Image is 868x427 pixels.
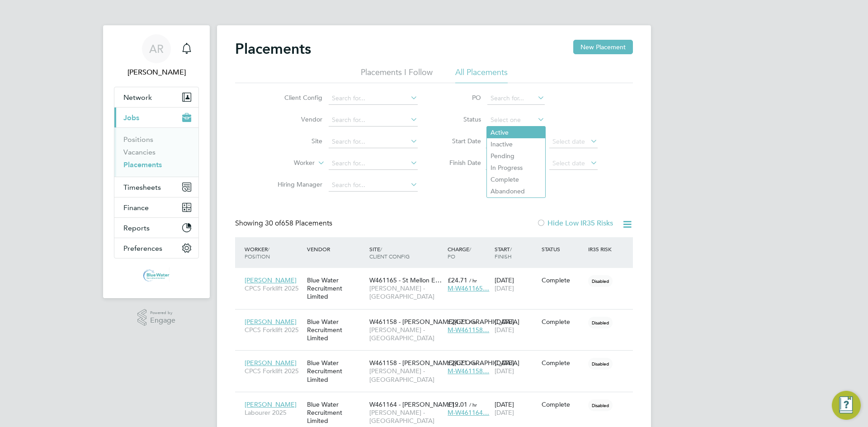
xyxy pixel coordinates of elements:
[542,318,584,326] div: Complete
[305,313,367,347] div: Blue Water Recruitment Limited
[114,238,198,258] button: Preferences
[440,159,481,167] label: Finish Date
[123,224,150,232] span: Reports
[487,150,545,162] li: Pending
[245,408,302,417] span: Labourer 2025
[305,272,367,305] div: Blue Water Recruitment Limited
[361,67,433,83] li: Placements I Follow
[448,326,489,334] span: M-W461158…
[448,400,467,408] span: £19.01
[552,159,585,167] span: Select date
[445,241,492,264] div: Charge
[143,267,170,282] img: bluewaterwales-logo-retina.png
[492,396,539,421] div: [DATE]
[588,358,613,370] span: Disabled
[495,284,514,292] span: [DATE]
[588,399,613,411] span: Disabled
[245,359,297,367] span: [PERSON_NAME]
[448,367,489,375] span: M-W461158…
[369,400,461,408] span: W461164 - [PERSON_NAME]…
[537,219,613,228] label: Hide Low IR35 Risks
[329,157,418,170] input: Search for...
[265,219,281,228] span: 30 of
[305,241,367,257] div: Vendor
[573,40,633,54] button: New Placement
[492,354,539,380] div: [DATE]
[242,241,305,264] div: Worker
[305,354,367,388] div: Blue Water Recruitment Limited
[440,94,481,102] label: PO
[448,245,471,260] span: / PO
[114,108,198,127] button: Jobs
[242,395,633,403] a: [PERSON_NAME]Labourer 2025Blue Water Recruitment LimitedW461164 - [PERSON_NAME]…[PERSON_NAME] - [...
[487,162,545,174] li: In Progress
[329,92,418,105] input: Search for...
[114,34,199,78] a: AR[PERSON_NAME]
[487,127,545,138] li: Active
[123,203,149,212] span: Finance
[586,241,617,257] div: IR35 Risk
[270,137,322,145] label: Site
[832,391,861,420] button: Engage Resource Center
[137,309,176,326] a: Powered byEngage
[495,326,514,334] span: [DATE]
[469,277,477,284] span: / hr
[369,359,519,367] span: W461158 - [PERSON_NAME][GEOGRAPHIC_DATA]
[263,159,315,168] label: Worker
[123,160,162,169] a: Placements
[539,241,586,257] div: Status
[245,400,297,408] span: [PERSON_NAME]
[448,284,489,292] span: M-W461165…
[245,284,302,292] span: CPCS Forklift 2025
[114,267,199,282] a: Go to home page
[242,313,633,320] a: [PERSON_NAME]CPCS Forklift 2025Blue Water Recruitment LimitedW461158 - [PERSON_NAME][GEOGRAPHIC_D...
[149,43,164,55] span: AR
[455,67,508,83] li: All Placements
[245,367,302,375] span: CPCS Forklift 2025
[440,115,481,123] label: Status
[114,127,198,177] div: Jobs
[448,408,489,417] span: M-W461164…
[114,87,198,107] button: Network
[469,319,477,325] span: / hr
[114,197,198,217] button: Finance
[245,318,297,326] span: [PERSON_NAME]
[114,218,198,238] button: Reports
[235,40,311,58] h2: Placements
[270,115,322,123] label: Vendor
[123,113,139,122] span: Jobs
[469,360,477,366] span: / hr
[245,326,302,334] span: CPCS Forklift 2025
[245,276,297,284] span: [PERSON_NAME]
[492,313,539,338] div: [DATE]
[495,367,514,375] span: [DATE]
[103,25,210,298] nav: Main navigation
[265,219,332,228] span: 658 Placements
[542,359,584,367] div: Complete
[114,67,199,78] span: Anthony Roberts
[487,138,545,150] li: Inactive
[588,317,613,328] span: Disabled
[245,245,270,260] span: / Position
[487,92,545,105] input: Search for...
[369,276,442,284] span: W461165 - St Mellon E…
[329,114,418,127] input: Search for...
[329,179,418,192] input: Search for...
[542,400,584,408] div: Complete
[440,137,481,145] label: Start Date
[369,245,410,260] span: / Client Config
[369,367,443,383] span: [PERSON_NAME] - [GEOGRAPHIC_DATA]
[492,272,539,297] div: [DATE]
[495,408,514,417] span: [DATE]
[492,241,539,264] div: Start
[150,317,175,324] span: Engage
[123,244,162,253] span: Preferences
[114,177,198,197] button: Timesheets
[123,135,153,144] a: Positions
[448,318,467,326] span: £24.71
[542,276,584,284] div: Complete
[369,284,443,300] span: [PERSON_NAME] - [GEOGRAPHIC_DATA]
[150,309,175,317] span: Powered by
[123,93,152,102] span: Network
[495,245,512,260] span: / Finish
